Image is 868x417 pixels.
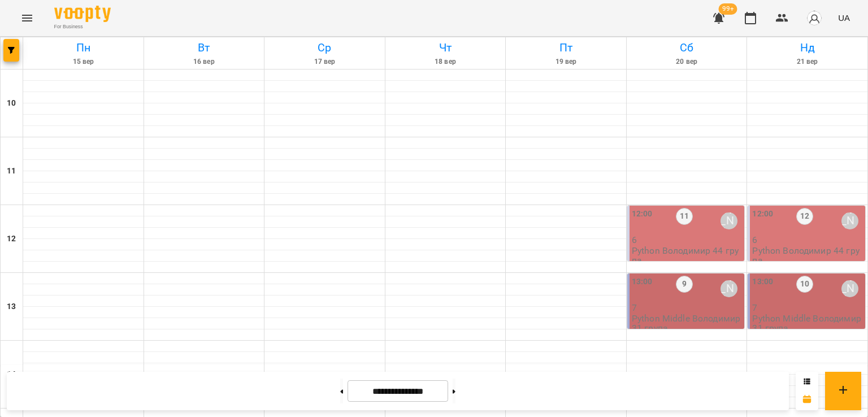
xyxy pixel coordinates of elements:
[266,39,383,57] h6: Ср
[632,303,743,312] p: 7
[752,235,863,245] p: 6
[752,314,863,333] p: Python Middle Володимир 31 група
[719,3,737,15] span: 99+
[796,208,813,225] label: 12
[507,39,624,57] h6: Пт
[54,23,111,31] span: For Business
[266,57,383,67] h6: 17 вер
[25,39,142,57] h6: Пн
[841,280,858,297] div: Володимир Ярошинський
[676,208,693,225] label: 11
[7,165,16,177] h6: 11
[7,97,16,110] h6: 10
[752,303,863,312] p: 7
[628,39,745,57] h6: Сб
[146,39,263,57] h6: Вт
[628,57,745,67] h6: 20 вер
[676,276,693,293] label: 9
[632,276,653,288] label: 13:00
[54,6,111,22] img: Voopty Logo
[749,39,866,57] h6: Нд
[752,208,773,220] label: 12:00
[632,235,743,245] p: 6
[14,5,41,32] button: Menu
[752,246,863,266] p: Python Володимир 44 група
[834,7,854,28] button: UA
[632,314,743,333] p: Python Middle Володимир 31 група
[721,280,737,297] div: Володимир Ярошинський
[841,212,858,229] div: Володимир Ярошинський
[25,57,142,67] h6: 15 вер
[796,276,813,293] label: 10
[749,57,866,67] h6: 21 вер
[806,10,822,26] img: avatar_s.png
[632,246,743,266] p: Python Володимир 44 група
[507,57,624,67] h6: 19 вер
[7,301,16,313] h6: 13
[387,57,504,67] h6: 18 вер
[721,212,737,229] div: Володимир Ярошинський
[387,39,504,57] h6: Чт
[7,233,16,245] h6: 12
[146,57,263,67] h6: 16 вер
[632,208,653,220] label: 12:00
[838,12,850,24] span: UA
[752,276,773,288] label: 13:00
